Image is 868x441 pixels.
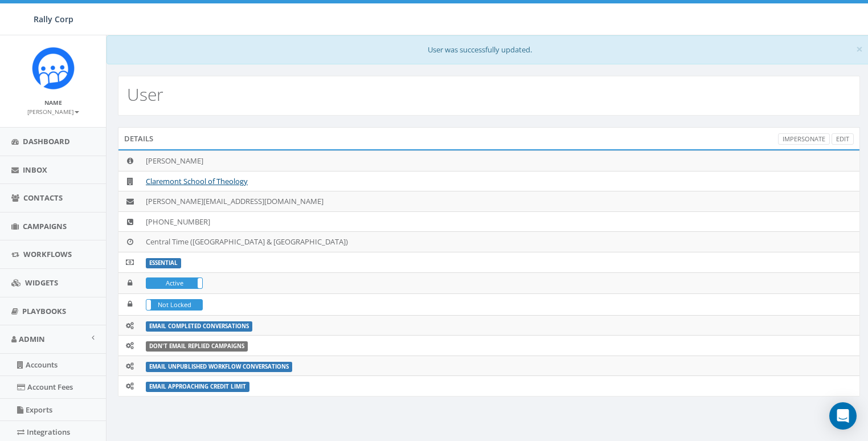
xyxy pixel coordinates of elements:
[146,277,203,289] div: ActiveIn Active
[146,321,252,332] label: Email Completed Conversations
[23,136,70,146] span: Dashboard
[23,165,47,175] span: Inbox
[22,306,66,316] span: Playbooks
[146,341,248,352] label: Don't Email Replied Campaigns
[146,176,248,186] a: Claremont School of Theology
[829,402,857,430] div: Open Intercom Messenger
[146,258,181,268] label: ESSENTIAL
[141,211,859,232] td: [PHONE_NUMBER]
[146,362,292,372] label: Email Unpublished Workflow Conversations
[19,334,45,344] span: Admin
[146,382,249,392] label: Email Approaching Credit Limit
[25,277,58,288] span: Widgets
[34,14,73,24] span: Rally Corp
[832,133,854,145] a: Edit
[44,99,62,107] small: Name
[141,232,859,252] td: Central Time ([GEOGRAPHIC_DATA] & [GEOGRAPHIC_DATA])
[856,41,863,57] span: ×
[23,193,63,203] span: Contacts
[141,151,859,171] td: [PERSON_NAME]
[27,106,79,116] a: [PERSON_NAME]
[141,191,859,212] td: [PERSON_NAME][EMAIL_ADDRESS][DOMAIN_NAME]
[32,47,75,89] img: Icon_1.png
[23,249,72,259] span: Workflows
[146,300,202,310] label: Not Locked
[23,221,67,231] span: Campaigns
[778,133,830,145] a: Impersonate
[146,299,203,311] div: LockedNot Locked
[27,108,79,116] small: [PERSON_NAME]
[146,278,202,288] label: Active
[118,127,860,150] div: Details
[856,43,863,55] button: Close
[127,85,163,104] h2: User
